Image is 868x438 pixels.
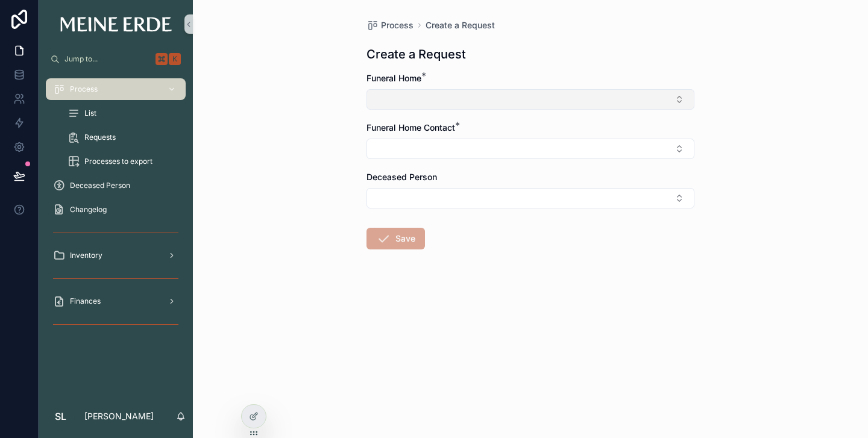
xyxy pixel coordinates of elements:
span: Finances [70,296,101,306]
a: Finances [46,290,186,312]
a: Inventory [46,245,186,266]
a: Changelog [46,199,186,221]
h1: Create a Request [366,46,466,63]
a: Process [46,78,186,100]
span: K [170,54,180,64]
iframe: Spotlight [1,58,23,80]
button: Select Button [366,89,694,110]
span: Funeral Home Contact [366,122,455,133]
span: Deceased Person [366,172,437,182]
span: Changelog [70,205,107,214]
img: App logo [60,17,172,32]
a: Process [366,19,414,31]
button: Select Button [366,188,694,208]
a: List [60,102,186,124]
span: Deceased Person [70,181,130,190]
span: Inventory [70,251,102,260]
button: Jump to...K [46,48,186,70]
div: scrollable content [39,70,193,349]
span: Processes to export [84,157,153,166]
span: SL [55,409,66,424]
p: [PERSON_NAME] [84,410,154,422]
button: Select Button [366,139,694,159]
a: Create a Request [426,19,495,31]
a: Processes to export [60,151,186,172]
span: List [84,108,96,118]
span: Jump to... [64,54,151,64]
span: Funeral Home [366,73,421,83]
span: Requests [84,133,116,142]
a: Requests [60,127,186,148]
span: Process [70,84,98,94]
span: Process [381,19,414,31]
a: Deceased Person [46,175,186,196]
